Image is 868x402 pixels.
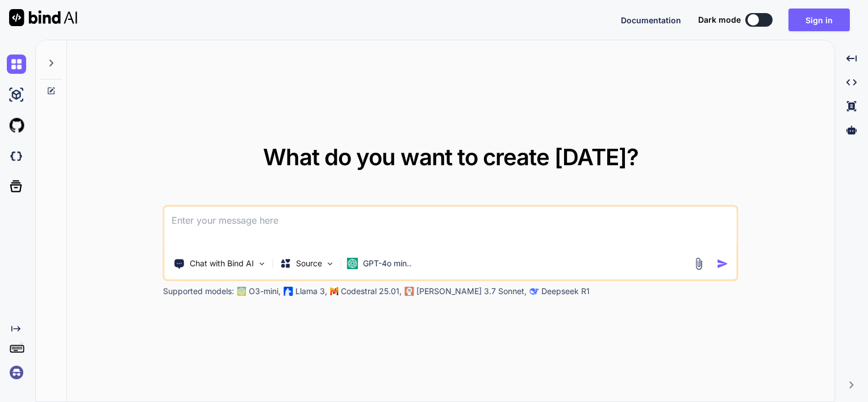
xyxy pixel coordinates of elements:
[530,287,539,296] img: claude
[7,116,26,135] img: githubLight
[295,286,327,297] p: Llama 3,
[692,257,706,270] img: attachment
[405,287,414,296] img: claude
[331,287,339,295] img: Mistral-AI
[263,143,639,171] span: What do you want to create [DATE]?
[347,258,358,269] img: GPT-4o mini
[698,14,741,26] span: Dark mode
[7,146,26,166] img: darkCloudIdeIcon
[249,286,281,297] p: O3-mini,
[9,9,77,26] img: Bind AI
[296,258,322,269] p: Source
[621,14,681,26] button: Documentation
[257,259,267,269] img: Pick Tools
[7,363,26,382] img: signin
[621,15,681,25] span: Documentation
[237,287,247,296] img: GPT-4
[325,259,335,269] img: Pick Models
[7,85,26,104] img: ai-studio
[190,258,254,269] p: Chat with Bind AI
[341,286,402,297] p: Codestral 25.01,
[7,55,26,74] img: chat
[363,258,411,269] p: GPT-4o min..
[284,287,293,296] img: Llama2
[416,286,527,297] p: [PERSON_NAME] 3.7 Sonnet,
[163,286,234,297] p: Supported models:
[541,286,590,297] p: Deepseek R1
[788,9,850,31] button: Sign in
[717,258,729,270] img: icon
